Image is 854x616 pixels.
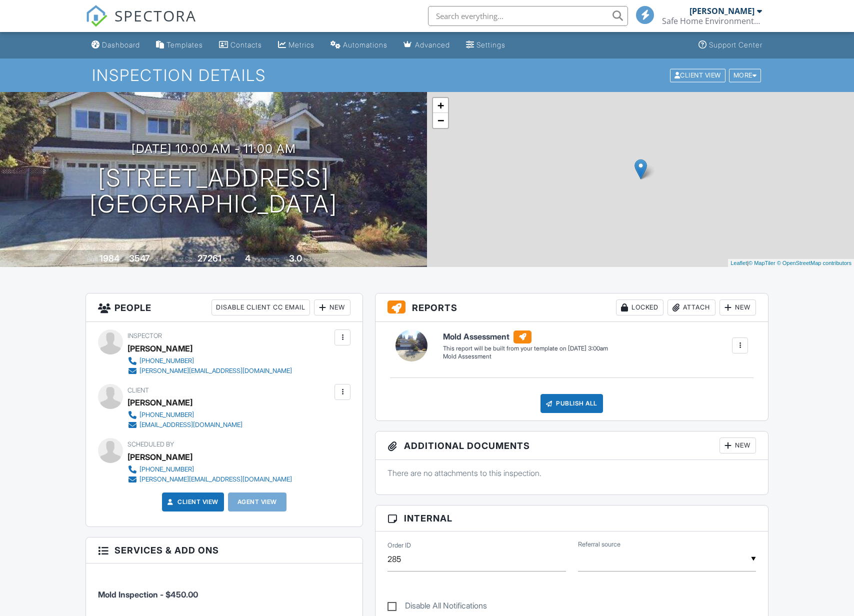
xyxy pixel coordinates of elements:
a: Client View [165,497,218,507]
span: Built [87,255,98,263]
div: Templates [166,40,203,49]
h1: [STREET_ADDRESS] [GEOGRAPHIC_DATA] [89,165,337,218]
a: Contacts [215,36,266,54]
span: Mold Inspection - $450.00 [98,589,198,599]
div: New [719,299,756,315]
div: New [314,299,350,315]
h3: Internal [375,505,768,531]
div: Metrics [288,40,314,49]
a: Automations (Basic) [326,36,391,54]
a: [PHONE_NUMBER] [127,464,292,474]
div: Attach [667,299,715,315]
h3: Reports [375,293,768,322]
label: Disable All Notifications [387,601,487,613]
div: [PERSON_NAME] [127,449,192,464]
div: [PERSON_NAME][EMAIL_ADDRESS][DOMAIN_NAME] [139,367,292,375]
a: [PERSON_NAME][EMAIL_ADDRESS][DOMAIN_NAME] [127,366,292,376]
div: 3.0 [289,253,302,263]
li: Service: Mold Inspection [98,571,350,608]
a: Settings [462,36,509,54]
a: © OpenStreetMap contributors [777,260,851,266]
span: sq. ft. [151,255,165,263]
div: [PHONE_NUMBER] [139,357,194,365]
div: New [719,437,756,453]
span: bathrooms [303,255,332,263]
div: | [728,259,854,267]
div: Mold Assessment [443,352,608,361]
div: Support Center [709,40,762,49]
a: Advanced [399,36,454,54]
span: Lot Size [175,255,196,263]
span: Scheduled By [127,440,174,448]
div: [PHONE_NUMBER] [139,465,194,473]
a: Client View [669,71,728,78]
div: This report will be built from your template on [DATE] 3:00am [443,344,608,352]
span: SPECTORA [114,5,196,26]
a: Leaflet [730,260,747,266]
span: Client [127,386,149,394]
span: Inspector [127,332,162,339]
div: 1984 [99,253,119,263]
a: [PHONE_NUMBER] [127,356,292,366]
h3: People [86,293,362,322]
div: Contacts [230,40,262,49]
div: Disable Client CC Email [211,299,310,315]
div: Advanced [415,40,450,49]
label: Referral source [578,540,620,549]
div: Client View [670,68,725,82]
h3: Services & Add ons [86,537,362,563]
a: Templates [152,36,207,54]
input: Search everything... [428,6,628,26]
a: Metrics [274,36,318,54]
a: SPECTORA [85,13,196,34]
a: Dashboard [87,36,144,54]
a: [EMAIL_ADDRESS][DOMAIN_NAME] [127,420,242,430]
div: Publish All [540,394,603,413]
a: Zoom in [433,98,448,113]
h1: Inspection Details [92,66,762,84]
h3: Additional Documents [375,431,768,460]
div: Safe Home Environmental Inc [662,16,762,26]
div: Locked [616,299,663,315]
div: 3547 [129,253,150,263]
div: [EMAIL_ADDRESS][DOMAIN_NAME] [139,421,242,429]
div: [PERSON_NAME] [689,6,754,16]
img: The Best Home Inspection Software - Spectora [85,5,107,27]
a: [PHONE_NUMBER] [127,410,242,420]
a: © MapTiler [748,260,775,266]
h3: [DATE] 10:00 am - 11:00 am [131,142,296,155]
span: sq.ft. [223,255,235,263]
div: Settings [476,40,505,49]
div: Automations [343,40,387,49]
div: Dashboard [102,40,140,49]
p: There are no attachments to this inspection. [387,467,756,478]
div: [PHONE_NUMBER] [139,411,194,419]
h6: Mold Assessment [443,330,608,343]
a: Zoom out [433,113,448,128]
div: 4 [245,253,250,263]
div: [PERSON_NAME] [127,341,192,356]
div: 27261 [197,253,221,263]
a: [PERSON_NAME][EMAIL_ADDRESS][DOMAIN_NAME] [127,474,292,484]
span: bedrooms [252,255,279,263]
label: Order ID [387,541,411,550]
div: [PERSON_NAME][EMAIL_ADDRESS][DOMAIN_NAME] [139,475,292,483]
a: Support Center [694,36,766,54]
div: More [729,68,761,82]
div: [PERSON_NAME] [127,395,192,410]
